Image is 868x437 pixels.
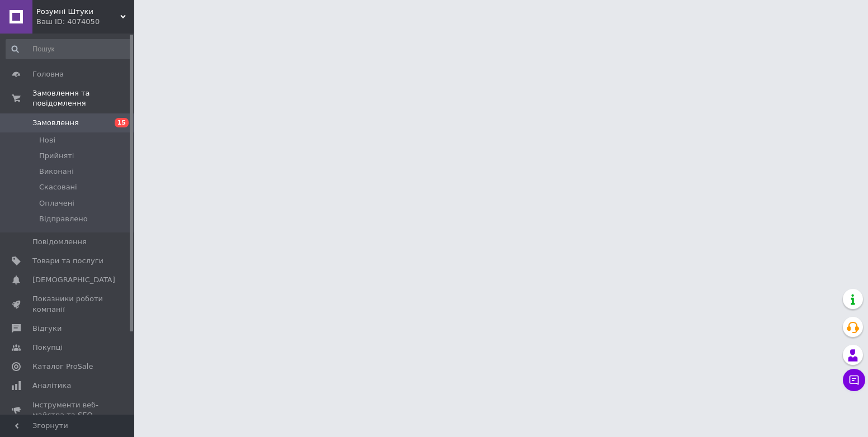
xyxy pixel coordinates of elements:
span: Нові [39,135,55,145]
span: Оплачені [39,198,74,208]
span: Показники роботи компанії [32,294,103,314]
span: Аналітика [32,381,71,391]
span: Скасовані [39,182,77,192]
button: Чат з покупцем [843,369,865,391]
span: Розумні Штуки [36,7,120,17]
span: Виконані [39,167,74,177]
span: Прийняті [39,151,74,161]
span: Товари та послуги [32,256,103,266]
span: Покупці [32,343,63,353]
span: Інструменти веб-майстра та SEO [32,400,103,420]
span: Каталог ProSale [32,362,93,372]
span: Замовлення та повідомлення [32,88,134,108]
span: Відгуки [32,324,62,334]
span: Замовлення [32,118,79,128]
input: Пошук [6,39,132,59]
span: 15 [115,118,129,127]
span: Головна [32,69,64,79]
span: Повідомлення [32,237,87,247]
div: Ваш ID: 4074050 [36,17,134,27]
span: Відправлено [39,214,88,224]
span: [DEMOGRAPHIC_DATA] [32,275,115,285]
